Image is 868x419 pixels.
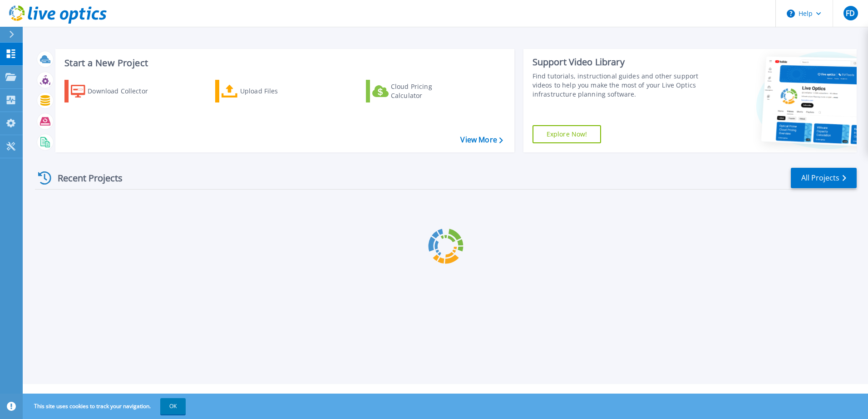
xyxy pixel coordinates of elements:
div: Recent Projects [35,167,135,189]
span: FD [846,10,855,17]
a: Cloud Pricing Calculator [366,80,467,102]
a: Explore Now! [533,125,602,143]
div: Find tutorials, instructional guides and other support videos to help you make the most of your L... [533,72,702,99]
div: Cloud Pricing Calculator [391,82,464,100]
span: This site uses cookies to track your navigation. [25,398,186,414]
h3: Start a New Project [64,58,503,68]
div: Download Collector [88,82,160,100]
div: Upload Files [240,82,313,100]
a: Download Collector [64,80,166,102]
a: All Projects [791,168,857,188]
div: Support Video Library [533,56,702,68]
a: View More [460,136,503,144]
a: Upload Files [215,80,316,102]
button: OK [160,398,186,414]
